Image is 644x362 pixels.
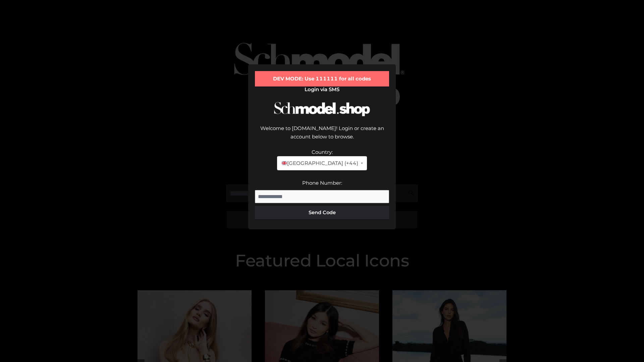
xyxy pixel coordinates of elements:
button: Send Code [255,206,389,219]
img: Schmodel Logo [272,96,372,122]
img: 🇬🇧 [282,161,287,166]
label: Phone Number: [302,180,342,186]
label: Country: [312,149,333,155]
div: DEV MODE: Use 111111 for all codes [255,71,389,86]
div: Welcome to [DOMAIN_NAME]! Login or create an account below to browse. [255,124,389,148]
h2: Login via SMS [255,86,389,93]
span: [GEOGRAPHIC_DATA] (+44) [281,159,358,168]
